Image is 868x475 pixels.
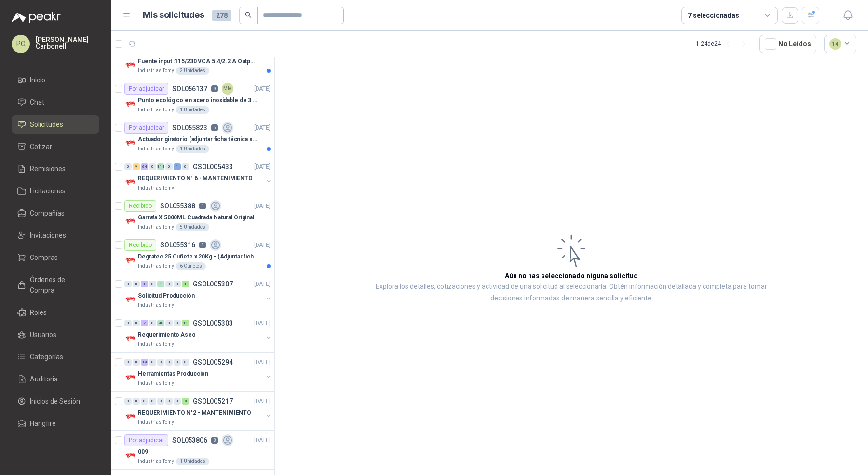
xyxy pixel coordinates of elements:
[176,458,209,465] div: 1 Unidades
[12,204,99,222] a: Compañías
[124,98,136,110] img: Company Logo
[124,320,132,326] div: 0
[124,356,272,387] a: 0 0 14 0 0 0 0 0 GSOL005294[DATE] Company LogoHerramientas ProducciónIndustrias Tomy
[12,303,99,322] a: Roles
[12,226,99,244] a: Invitaciones
[30,329,56,340] span: Usuarios
[254,358,271,367] p: [DATE]
[30,352,63,362] span: Categorías
[124,450,136,461] img: Company Logo
[30,274,90,296] span: Órdenes de Compra
[133,359,140,366] div: 0
[149,359,156,366] div: 0
[124,59,136,71] img: Company Logo
[176,106,209,114] div: 1 Unidades
[138,223,174,231] p: Industrias Tomy
[141,320,148,326] div: 2
[157,398,164,405] div: 0
[12,348,99,366] a: Categorías
[254,280,271,289] p: [DATE]
[124,281,132,287] div: 0
[138,369,208,379] p: Herramientas Producción
[174,281,181,287] div: 0
[157,320,164,326] div: 40
[165,398,173,405] div: 0
[174,320,181,326] div: 0
[222,83,233,95] div: MM
[30,208,65,218] span: Compañías
[254,202,271,211] p: [DATE]
[141,359,148,366] div: 14
[12,137,99,156] a: Cotizar
[133,281,140,287] div: 0
[138,145,174,153] p: Industrias Tomy
[138,106,174,114] p: Industrias Tomy
[30,396,80,407] span: Inicios de Sesión
[176,67,209,75] div: 2 Unidades
[157,281,164,287] div: 1
[138,67,174,75] p: Industrias Tomy
[174,398,181,405] div: 0
[30,97,44,108] span: Chat
[182,398,189,405] div: 8
[138,57,258,66] p: Fuente input :115/230 VCA 5.4/2.2 A Output: 24 VDC 10 A 47-63 Hz
[36,36,99,50] p: [PERSON_NAME] Carbonell
[124,395,272,426] a: 0 0 0 0 0 0 0 8 GSOL005217[DATE] Company LogoREQUERIMIENTO N°2 - MANTENIMIENTOIndustrias Tomy
[124,359,132,366] div: 0
[138,262,174,270] p: Industrias Tomy
[138,252,258,261] p: Degratec 25 Cuñete x 20Kg - (Adjuntar ficha técnica)
[141,398,148,405] div: 0
[211,124,218,131] p: 5
[124,333,136,344] img: Company Logo
[157,163,164,170] div: 114
[124,278,272,309] a: 0 0 1 0 1 0 0 1 GSOL005307[DATE] Company LogoSolicitud ProducciónIndustrias Tomy
[124,372,136,383] img: Company Logo
[254,397,271,406] p: [DATE]
[124,434,168,446] div: Por adjudicar
[138,135,258,144] p: Actuador giratorio (adjuntar ficha técnica si es diferente a festo)
[688,10,739,21] div: 7 seleccionadas
[824,35,857,53] button: 14
[759,35,816,53] button: No Leídos
[160,242,195,248] p: SOL055316
[193,320,233,326] p: GSOL005303
[124,294,136,305] img: Company Logo
[176,223,209,231] div: 5 Unidades
[124,83,168,95] div: Por adjudicar
[138,408,251,418] p: REQUERIMIENTO N°2 - MANTENIMIENTO
[160,203,195,209] p: SOL055388
[12,35,30,53] div: PC
[696,36,752,52] div: 1 - 24 de 24
[133,398,140,405] div: 0
[12,248,99,267] a: Compras
[254,84,271,94] p: [DATE]
[138,291,195,300] p: Solicitud Producción
[182,281,189,287] div: 1
[149,281,156,287] div: 0
[199,242,206,248] p: 6
[245,12,252,18] span: search
[138,380,174,387] p: Industrias Tomy
[199,203,206,209] p: 1
[174,359,181,366] div: 0
[165,281,173,287] div: 0
[124,216,136,227] img: Company Logo
[111,40,274,79] a: Por adjudicarSOL0563401[DATE] Company LogoFuente input :115/230 VCA 5.4/2.2 A Output: 24 VDC 10 A...
[124,255,136,266] img: Company Logo
[172,437,207,444] p: SOL053806
[111,196,274,235] a: RecibidoSOL0553881[DATE] Company LogoGarrafa X 5000ML Cuadrada Natural OriginalIndustrias Tomy5 U...
[124,137,136,149] img: Company Logo
[138,184,174,192] p: Industrias Tomy
[138,96,258,105] p: Punto ecológico en acero inoxidable de 3 puestos, con capacidad para 121L cada división.
[138,458,174,465] p: Industrias Tomy
[12,392,99,410] a: Inicios de Sesión
[124,411,136,422] img: Company Logo
[111,431,274,470] a: Por adjudicarSOL0538068[DATE] Company Logo009Industrias Tomy1 Unidades
[124,161,272,192] a: 0 9 64 0 114 0 1 0 GSOL005433[DATE] Company LogoREQUERIMIENTO N° 6 - MANTENIMIENTOIndustrias Tomy
[12,326,99,344] a: Usuarios
[157,359,164,366] div: 0
[12,93,99,111] a: Chat
[30,252,58,263] span: Compras
[172,85,207,92] p: SOL056137
[212,10,231,21] span: 278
